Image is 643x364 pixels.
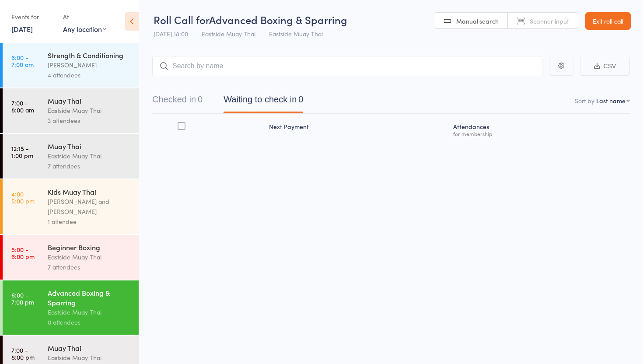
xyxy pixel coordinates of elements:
div: Muay Thai [48,141,131,151]
span: Scanner input [530,17,569,25]
div: Strength & Conditioning [48,50,131,60]
div: Kids Muay Thai [48,187,131,196]
div: 0 [298,94,303,104]
span: Manual search [456,17,499,25]
time: 5:00 - 6:00 pm [11,246,35,260]
a: 7:00 -8:00 amMuay ThaiEastside Muay Thai3 attendees [3,88,139,133]
div: Muay Thai [48,343,131,353]
div: Advanced Boxing & Sparring [48,288,131,307]
a: 5:00 -6:00 pmBeginner BoxingEastside Muay Thai7 attendees [3,235,139,280]
div: At [63,10,106,24]
div: Eastside Muay Thai [48,307,131,317]
a: 12:15 -1:00 pmMuay ThaiEastside Muay Thai7 attendees [3,134,139,178]
div: Events for [11,10,54,24]
span: Advanced Boxing & Sparring [209,12,347,27]
div: Eastside Muay Thai [48,151,131,161]
div: 3 attendees [48,115,131,126]
button: Waiting to check in0 [224,90,303,113]
div: Beginner Boxing [48,242,131,252]
div: for membership [453,131,626,136]
time: 12:15 - 1:00 pm [11,145,33,159]
a: [DATE] [11,24,33,34]
time: 6:00 - 7:00 pm [11,291,34,305]
input: Search by name [152,56,542,76]
div: 0 attendees [48,317,131,327]
span: Eastside Muay Thai [202,29,255,38]
div: Next Payment [266,118,449,141]
div: 7 attendees [48,161,131,171]
div: Muay Thai [48,96,131,105]
div: 0 [198,94,203,104]
div: 4 attendees [48,70,131,80]
span: [DATE] 18:00 [154,29,188,38]
span: Eastside Muay Thai [269,29,323,38]
div: Any location [63,24,106,34]
span: Roll Call for [154,12,209,27]
div: 1 attendee [48,217,131,227]
div: Atten­dances [450,118,630,141]
button: CSV [580,57,630,76]
time: 6:00 - 7:00 am [11,54,34,68]
div: Eastside Muay Thai [48,105,131,115]
time: 7:00 - 8:00 pm [11,346,35,360]
a: Exit roll call [585,12,631,30]
div: Eastside Muay Thai [48,353,131,363]
label: Sort by [575,96,594,105]
time: 7:00 - 8:00 am [11,99,34,113]
div: Last name [596,96,626,105]
time: 4:00 - 5:00 pm [11,190,35,204]
a: 6:00 -7:00 pmAdvanced Boxing & SparringEastside Muay Thai0 attendees [3,280,139,335]
a: 4:00 -5:00 pmKids Muay Thai[PERSON_NAME] and [PERSON_NAME]1 attendee [3,179,139,234]
div: [PERSON_NAME] and [PERSON_NAME] [48,196,131,217]
div: 7 attendees [48,262,131,272]
button: Checked in0 [152,90,203,113]
a: 6:00 -7:00 amStrength & Conditioning[PERSON_NAME]4 attendees [3,43,139,87]
div: [PERSON_NAME] [48,60,131,70]
div: Eastside Muay Thai [48,252,131,262]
